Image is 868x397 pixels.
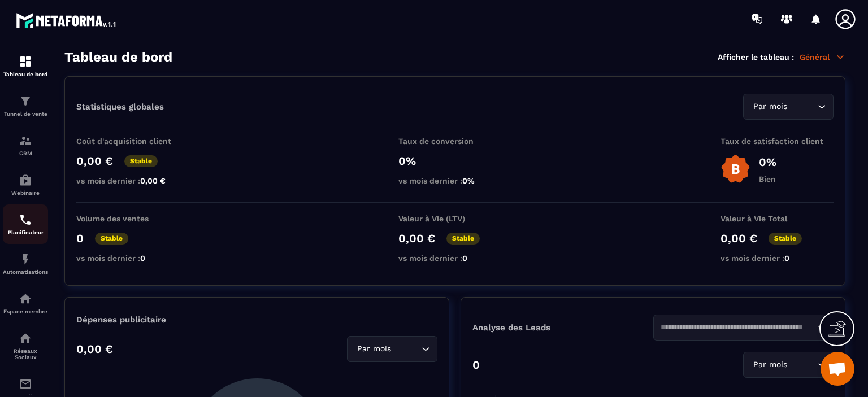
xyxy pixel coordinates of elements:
[140,176,166,185] span: 0,00 €
[789,359,815,371] input: Search for option
[784,254,789,263] span: 0
[3,190,48,196] p: Webinaire
[398,214,511,223] p: Valeur à Vie (LTV)
[3,283,48,323] a: automationsautomationsEspace membre
[3,269,48,275] p: Automatisations
[19,134,32,147] img: formation
[462,176,475,185] span: 0%
[347,336,437,362] div: Search for option
[3,229,48,235] p: Planificateur
[750,101,789,113] span: Par mois
[19,252,32,266] img: automations
[759,155,776,169] p: 0%
[95,233,128,245] p: Stable
[398,137,511,146] p: Taux de conversion
[3,125,48,165] a: formationformationCRM
[721,137,834,146] p: Taux de satisfaction client
[3,71,48,77] p: Tableau de bord
[398,254,511,263] p: vs mois dernier :
[743,352,834,378] div: Search for option
[19,213,32,226] img: scheduler
[446,233,480,245] p: Stable
[653,315,834,341] div: Search for option
[3,150,48,156] p: CRM
[800,52,845,62] p: Général
[398,232,435,245] p: 0,00 €
[3,204,48,244] a: schedulerschedulerPlanificateur
[19,331,32,345] img: social-network
[472,322,653,333] p: Analyse des Leads
[76,154,113,168] p: 0,00 €
[789,101,815,113] input: Search for option
[3,86,48,125] a: formationformationTunnel de vente
[76,315,437,325] p: Dépenses publicitaire
[759,174,776,184] p: Bien
[743,94,834,120] div: Search for option
[3,308,48,315] p: Espace membre
[76,232,84,245] p: 0
[76,102,164,112] p: Statistiques globales
[19,94,32,108] img: formation
[821,352,854,386] a: Ouvrir le chat
[124,155,158,167] p: Stable
[76,214,189,223] p: Volume des ventes
[140,254,145,263] span: 0
[76,254,189,263] p: vs mois dernier :
[398,154,511,168] p: 0%
[721,254,834,263] p: vs mois dernier :
[718,53,794,62] p: Afficher le tableau :
[398,176,511,185] p: vs mois dernier :
[16,10,118,30] img: logo
[19,173,32,187] img: automations
[3,46,48,86] a: formationformationTableau de bord
[750,359,789,371] span: Par mois
[462,254,467,263] span: 0
[769,233,802,245] p: Stable
[3,111,48,117] p: Tunnel de vente
[19,377,32,391] img: email
[472,358,480,372] p: 0
[661,321,815,334] input: Search for option
[64,49,172,65] h3: Tableau de bord
[19,55,32,68] img: formation
[3,244,48,283] a: automationsautomationsAutomatisations
[19,292,32,306] img: automations
[76,342,113,356] p: 0,00 €
[721,232,757,245] p: 0,00 €
[3,323,48,369] a: social-networksocial-networkRéseaux Sociaux
[721,214,834,223] p: Valeur à Vie Total
[3,165,48,204] a: automationsautomationsWebinaire
[76,176,189,185] p: vs mois dernier :
[354,343,393,355] span: Par mois
[721,154,750,184] img: b-badge-o.b3b20ee6.svg
[76,137,189,146] p: Coût d'acquisition client
[3,348,48,360] p: Réseaux Sociaux
[393,343,419,355] input: Search for option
